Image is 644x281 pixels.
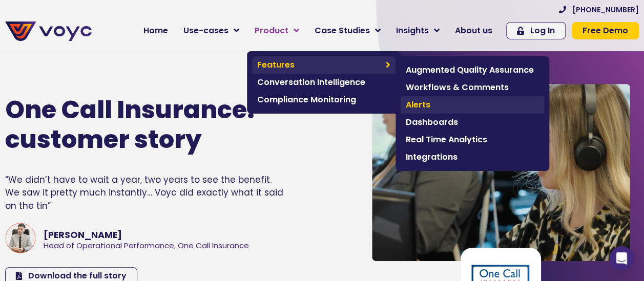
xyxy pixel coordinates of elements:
span: Real Time Analytics [406,134,539,146]
div: Head of Operational Performance, One Call Insurance [44,242,249,250]
div: [PERSON_NAME] [44,228,249,242]
a: Workflows & Comments [401,79,544,96]
a: Product [247,20,307,41]
a: Conversation Intelligence [252,74,396,91]
img: voyc-full-logo [5,21,92,41]
a: Augmented Quality Assurance [401,61,544,79]
span: Insights [396,25,429,37]
span: Integrations [406,151,539,163]
a: Compliance Monitoring [252,91,396,109]
a: Insights [388,20,447,41]
a: Real Time Analytics [401,131,544,148]
span: Download the full story [28,272,127,280]
span: About us [455,25,492,37]
a: Features [252,56,396,74]
a: Integrations [401,148,544,166]
span: Dashboards [406,116,539,128]
a: Home [136,20,176,41]
span: Alerts [406,99,539,111]
a: [PHONE_NUMBER] [559,6,639,13]
span: Free Demo [583,27,628,35]
a: Alerts [401,96,544,114]
span: Case Studies [315,25,370,37]
span: Use-cases [183,25,228,37]
a: Case Studies [307,20,388,41]
h1: One Call Insurance: customer story [5,95,268,154]
div: Open Intercom Messenger [609,246,634,271]
a: About us [447,20,500,41]
span: Conversation Intelligence [257,76,390,89]
span: Augmented Quality Assurance [406,64,539,76]
div: “We didn’t have to wait a year, two years to see the benefit. We saw it pretty much instantly… Vo... [5,174,286,213]
span: Product [255,25,288,37]
a: Free Demo [572,22,639,39]
a: Log In [506,22,566,39]
a: Use-cases [176,20,247,41]
span: Home [143,25,168,37]
a: Dashboards [401,114,544,131]
span: Features [257,59,381,71]
span: Log In [530,27,555,35]
span: Compliance Monitoring [257,94,390,106]
span: Workflows & Comments [406,81,539,94]
span: [PHONE_NUMBER] [572,6,639,13]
